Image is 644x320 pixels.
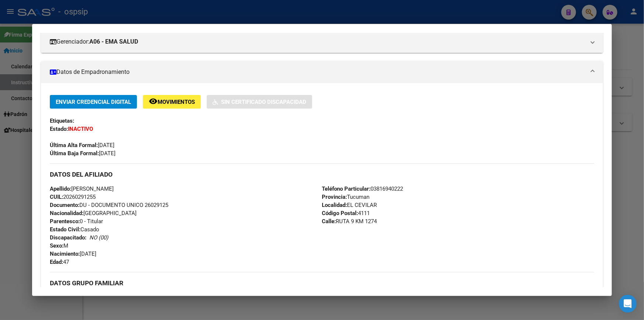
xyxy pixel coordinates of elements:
strong: Edad: [50,259,63,265]
strong: Teléfono Particular: [322,185,371,192]
button: Movimientos [143,95,201,109]
span: EL CEVILAR [322,202,377,208]
span: [DATE] [50,251,96,257]
button: Sin Certificado Discapacidad [207,95,312,109]
strong: INACTIVO [68,126,93,132]
span: [GEOGRAPHIC_DATA] [50,210,137,217]
strong: Documento: [50,202,79,208]
strong: Última Baja Formal: [50,150,99,157]
span: 4111 [322,210,370,217]
strong: Estado: [50,126,68,132]
strong: Código Postal: [322,210,358,217]
strong: Discapacitado: [50,234,86,241]
span: Casado [50,226,99,233]
strong: Última Alta Formal: [50,142,98,149]
strong: Calle: [322,218,336,225]
strong: Provincia: [322,194,347,200]
mat-icon: remove_red_eye [149,97,158,106]
mat-expansion-panel-header: Gerenciador:A06 - EMA SALUD [41,31,603,53]
strong: Apellido: [50,185,71,192]
span: 0 - Titular [50,218,103,225]
span: M [50,242,68,249]
span: RUTA 9 KM 1274 [322,218,377,225]
span: [DATE] [50,142,114,149]
strong: CUIL: [50,194,63,200]
strong: A06 - EMA SALUD [89,37,138,46]
strong: Etiquetas: [50,118,74,124]
span: DU - DOCUMENTO UNICO 26029125 [50,202,168,208]
span: Tucuman [322,194,370,200]
span: Sin Certificado Discapacidad [221,99,306,105]
span: Enviar Credencial Digital [56,99,131,105]
span: 47 [50,259,69,265]
strong: Localidad: [322,202,347,208]
mat-expansion-panel-header: Datos de Empadronamiento [41,61,603,83]
span: 03816940222 [322,185,403,192]
div: Open Intercom Messenger [619,295,637,313]
span: Movimientos [158,99,195,105]
h3: DATOS GRUPO FAMILIAR [50,279,594,287]
span: 20260291255 [50,194,96,200]
mat-panel-title: Datos de Empadronamiento [50,68,585,76]
i: NO (00) [89,234,108,241]
span: [DATE] [50,150,116,157]
h3: DATOS DEL AFILIADO [50,170,594,178]
strong: Parentesco: [50,218,80,225]
strong: Nacionalidad: [50,210,83,217]
span: [PERSON_NAME] [50,185,114,192]
button: Enviar Credencial Digital [50,95,137,109]
strong: Nacimiento: [50,251,80,257]
mat-panel-title: Gerenciador: [50,37,585,46]
strong: Sexo: [50,242,63,249]
strong: Estado Civil: [50,226,80,233]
